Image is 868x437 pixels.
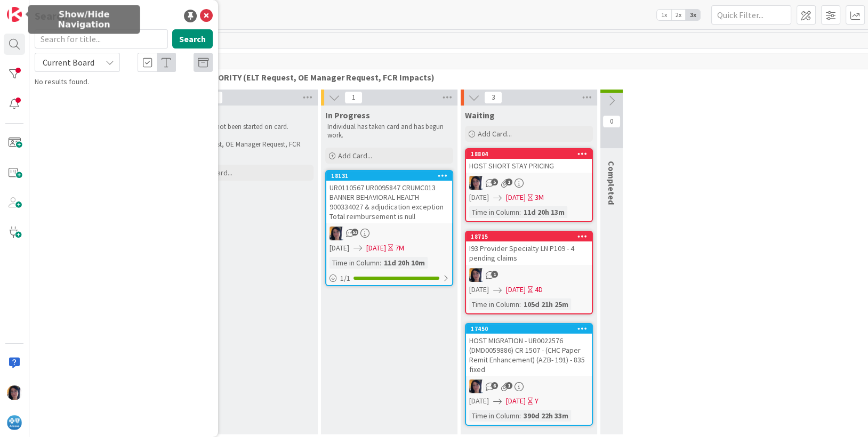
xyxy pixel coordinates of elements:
[671,10,686,20] span: 2x
[466,379,592,393] div: TC
[469,192,489,203] span: [DATE]
[35,29,168,48] input: Search for title...
[351,229,358,236] span: 53
[469,379,483,393] img: TC
[466,232,592,265] div: 18715I93 Provider Specialty LN P109 - 4 pending claims
[344,91,363,104] span: 1
[326,171,452,181] div: 18131
[469,284,489,295] span: [DATE]
[326,272,452,285] div: 1/1
[329,257,380,269] div: Time in Column
[519,298,521,310] span: :
[329,242,349,254] span: [DATE]
[188,123,311,131] p: Work has not been started on card.
[484,91,502,104] span: 3
[519,410,521,422] span: :
[606,161,617,205] span: Completed
[471,325,592,333] div: 17450
[505,179,512,185] span: 1
[466,149,592,159] div: 18804
[466,149,592,173] div: 18804HOST SHORT STAY PRICING
[521,206,567,218] div: 11d 20h 13m
[466,334,592,376] div: HOST MIGRATION - UR0022576 (DMD0059886) CR 1507 - (CHC Paper Remit Enhancement) (AZB- 191) - 835 ...
[340,273,350,284] span: 1 / 1
[469,395,489,407] span: [DATE]
[326,171,452,223] div: 18131UR0110567 UR0095847 CRUMC013 BANNER BEHAVIORAL HEALTH 900334027 & adjudication exception Tot...
[33,9,136,29] h5: Show/Hide Navigation
[471,150,592,158] div: 18804
[466,241,592,265] div: I93 Provider Specialty LN P109 - 4 pending claims
[491,382,498,389] span: 6
[35,76,213,87] div: No results found.
[469,410,519,422] div: Time in Column
[325,110,370,120] span: In Progress
[338,151,372,160] span: Add Card...
[535,192,544,203] div: 3M
[381,257,428,269] div: 11d 20h 10m
[521,410,571,422] div: 390d 22h 33m
[521,298,571,310] div: 105d 21h 25m
[327,123,451,140] p: Individual has taken card and has begun work.
[466,176,592,190] div: TC
[478,129,512,139] span: Add Card...
[469,206,519,218] div: Time in Column
[535,395,539,407] div: Y
[469,298,519,310] div: Time in Column
[519,206,521,218] span: :
[506,192,526,203] span: [DATE]
[686,10,700,20] span: 3x
[7,385,22,400] img: TC
[535,284,543,295] div: 4D
[466,324,592,376] div: 17450HOST MIGRATION - UR0022576 (DMD0059886) CR 1507 - (CHC Paper Remit Enhancement) (AZB- 191) -...
[506,284,526,295] span: [DATE]
[466,324,592,334] div: 17450
[469,268,483,282] img: TC
[491,271,498,278] span: 1
[471,233,592,240] div: 18715
[366,242,386,254] span: [DATE]
[466,159,592,173] div: HOST SHORT STAY PRICING
[506,395,526,407] span: [DATE]
[469,176,483,190] img: TC
[505,382,512,389] span: 1
[326,226,452,240] div: TC
[602,115,621,128] span: 0
[329,226,343,240] img: TC
[172,29,213,48] button: Search
[7,415,22,430] img: avatar
[491,179,498,185] span: 5
[395,242,404,254] div: 7M
[188,140,311,158] p: ELT Request, OE Manager Request, FCR Impacts
[466,232,592,241] div: 18715
[331,172,452,180] div: 18131
[657,10,671,20] span: 1x
[326,181,452,223] div: UR0110567 UR0095847 CRUMC013 BANNER BEHAVIORAL HEALTH 900334027 & adjudication exception Total re...
[466,268,592,282] div: TC
[43,57,94,68] span: Current Board
[183,72,867,83] span: HIGH PRIORITY (ELT Request, OE Manager Request, FCR Impacts)
[7,7,22,22] img: Visit kanbanzone.com
[465,110,495,120] span: Waiting
[380,257,381,269] span: :
[711,5,791,25] input: Quick Filter...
